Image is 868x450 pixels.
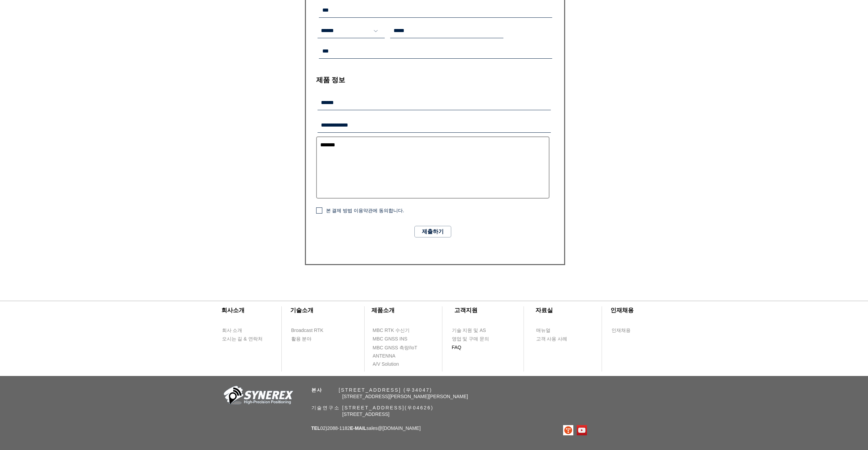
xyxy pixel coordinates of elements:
[452,343,491,352] a: FAQ
[563,425,573,435] img: 티스토리로고
[221,307,245,314] span: ​회사소개
[536,335,575,343] a: 고객 사용 사례
[373,361,399,368] span: A/V Solution
[373,336,408,343] span: MBC GNSS INS
[222,327,242,334] span: 회사 소개
[290,307,313,314] span: ​기술소개
[563,425,587,435] ul: SNS 모음
[373,345,417,351] span: MBC GNSS 측량/IoT
[378,425,421,431] a: @[DOMAIN_NAME]
[311,387,323,393] span: 본사
[342,394,468,399] span: [STREET_ADDRESS][PERSON_NAME][PERSON_NAME]
[291,327,324,334] span: Broadcast RTK
[790,421,868,450] iframe: Wix Chat
[222,336,263,343] span: 오시는 길 & 연락처
[414,226,451,237] button: 제출하기
[291,336,312,343] span: 활용 분야
[452,326,503,335] a: 기술 지원 및 AS
[372,360,412,368] a: A/V Solution
[372,335,415,343] a: MBC GNSS INS
[536,326,575,335] a: 매뉴얼
[291,335,330,343] a: 활용 분야
[222,326,261,335] a: 회사 소개
[452,336,489,343] span: 영업 및 구매 문의
[373,353,396,360] span: ANTENNA
[373,327,410,334] span: MBC RTK 수신기
[612,327,631,334] span: 인재채용
[350,425,366,431] span: E-MAIL
[536,327,550,334] span: 매뉴얼
[342,411,389,417] span: [STREET_ADDRESS]
[222,335,268,343] a: 오시는 길 & 연락처
[372,352,412,360] a: ANTENNA
[536,336,568,343] span: 고객 사용 사례
[422,228,444,235] span: 제출하기
[452,344,461,351] span: FAQ
[291,326,330,335] a: Broadcast RTK
[372,344,432,352] a: MBC GNSS 측량/IoT
[372,326,424,335] a: MBC RTK 수신기
[452,335,491,343] a: 영업 및 구매 문의
[577,425,587,435] img: 유튜브 사회 아이콘
[220,385,295,407] img: 회사_로고-removebg-preview.png
[535,307,553,314] span: ​자료실
[311,405,434,410] span: 기술연구소 [STREET_ADDRESS](우04626)
[452,327,486,334] span: 기술 지원 및 AS
[316,76,345,84] span: ​제품 정보
[610,307,634,314] span: ​인재채용
[311,425,421,431] span: 02)2088-1182 sales
[326,208,404,213] span: 본 결제 방법 이용약관에 동의합니다.
[311,387,432,393] span: ​ [STREET_ADDRESS] (우34047)
[454,307,477,314] span: ​고객지원
[611,326,644,335] a: 인재채용
[311,425,320,431] span: TEL
[371,307,395,314] span: ​제품소개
